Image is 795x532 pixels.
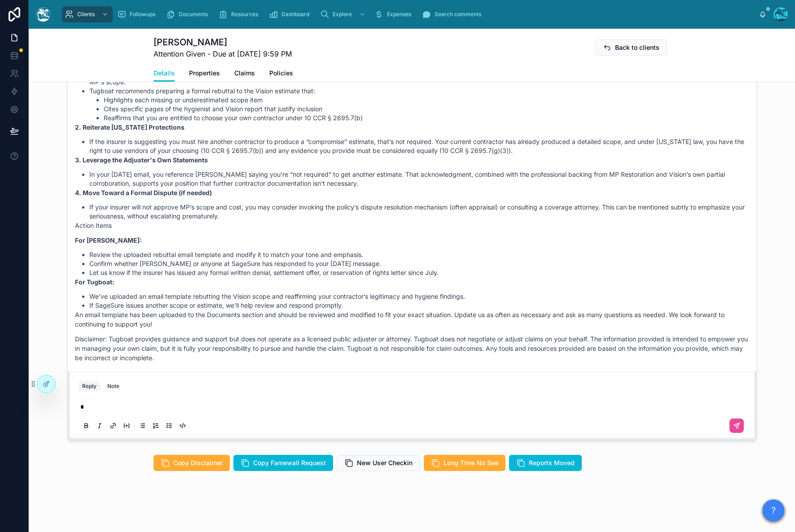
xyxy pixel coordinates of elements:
button: New User Checkin [337,455,420,471]
button: Back to clients [595,39,667,56]
span: Search comments [435,11,481,18]
span: Documents [179,11,208,18]
span: Claims [234,69,255,78]
li: Review the uploaded rebuttal email template and modify it to match your tone and emphasis. [89,250,749,259]
span: Back to clients [615,43,659,52]
li: Confirm whether [PERSON_NAME] or anyone at SageSure has responded to your [DATE] message. [89,259,749,268]
button: Note [104,381,123,392]
li: We’ve uploaded an email template rebutting the Vision scope and reaffirming your contractor’s leg... [89,292,749,301]
a: Resources [216,6,264,22]
div: scrollable content [57,4,759,24]
li: Highlights each missing or underestimated scope item [104,96,749,105]
a: Dashboard [266,6,316,22]
span: Policies [269,69,293,78]
li: Tugboat recommends preparing a formal rebuttal to the Vision estimate that: [89,87,749,122]
strong: For Tugboat: [75,278,114,286]
button: ? [763,500,784,521]
button: Reports Moved [509,455,582,471]
span: Clients [77,11,95,18]
a: Followups [114,6,162,22]
li: Cites specific pages of the hygienist and Vision report that justify inclusion [104,105,749,113]
li: In your [DATE] email, you reference [PERSON_NAME] saying you're “not required” to get another est... [89,170,749,188]
li: Let us know if the insurer has issued any formal written denial, settlement offer, or reservation... [89,268,749,277]
a: Details [154,65,175,82]
li: If the insurer is suggesting you must hire another contractor to produce a “compromise” estimate,... [89,137,749,155]
a: Properties [189,65,220,83]
button: Copy Famewall Request [233,455,333,471]
span: New User Checkin [357,458,413,467]
a: Expenses [372,6,417,22]
button: Reply [79,381,100,392]
span: Attention Given - Due at [DATE] 9:59 PM [154,48,292,59]
li: If your insurer will not approve MP’s scope and cost, you may consider invoking the policy’s disp... [89,203,749,221]
strong: For [PERSON_NAME]: [75,236,142,244]
span: Properties [189,69,220,78]
div: Note [107,383,119,390]
span: Expenses [387,11,411,18]
li: If SageSure issues another scope or estimate, we’ll help review and respond promptly. [89,301,749,310]
p: An email template has been uploaded to the Documents section and should be reviewed and modified ... [75,310,749,329]
h1: [PERSON_NAME] [154,36,292,48]
li: Reaffirms that you are entitled to choose your own contractor under 10 CCR § 2695.7(b) [104,113,749,122]
span: Followups [130,11,155,18]
a: Clients [62,6,113,22]
a: Policies [269,65,293,83]
span: Copy Disclaimer [173,458,223,467]
span: Details [154,69,175,78]
span: Dashboard [281,11,309,18]
span: Long Time No See [444,458,498,467]
a: Explore [317,6,370,22]
a: Documents [163,6,214,22]
span: Reports Moved [529,458,575,467]
button: Long Time No See [424,455,505,471]
p: Disclaimer: Tugboat provides guidance and support but does not operate as a licensed public adjus... [75,334,749,362]
p: Action Items [75,221,749,230]
strong: 4. Move Toward a Formal Dispute (if needed) [75,189,212,196]
span: Resources [231,11,258,18]
span: Copy Famewall Request [253,458,326,467]
img: App logo [36,7,50,22]
a: Search comments [419,6,488,22]
span: Explore [333,11,352,18]
a: Claims [234,65,255,83]
strong: 2. Reiterate [US_STATE] Protections [75,123,184,131]
strong: 3. Leverage the Adjuster's Own Statements [75,156,208,164]
button: Copy Disclaimer [154,455,230,471]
